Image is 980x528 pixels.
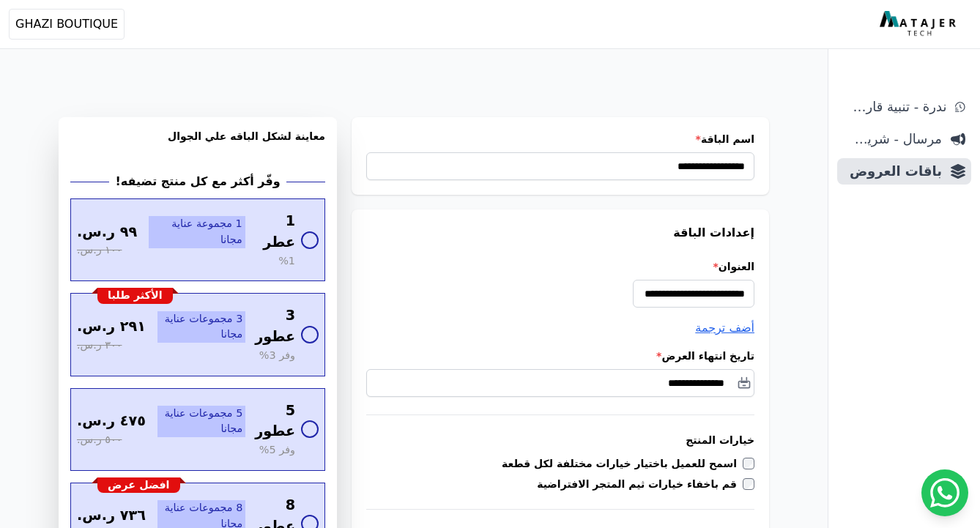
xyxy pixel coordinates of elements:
[157,406,245,437] span: 5 مجموعات عناية مجانا
[77,316,146,338] span: ٢٩١ ر.س.
[77,338,122,354] span: ٣٠٠ ر.س.
[251,211,295,253] span: 1 عطر
[366,433,754,447] h3: خيارات المنتج
[366,224,754,242] h3: إعدادات الباقة
[77,242,122,259] span: ١٠٠ ر.س.
[278,253,295,269] span: %1
[695,319,754,337] button: أضف ترجمة
[843,161,942,182] span: باقات العروض
[77,411,146,432] span: ٤٧٥ ر.س.
[502,456,743,471] label: اسمح للعميل باختيار خيارات مختلفة لكل قطعة
[97,477,180,494] div: افضل عرض
[70,129,325,161] h3: معاينة لشكل الباقه علي الجوال
[259,348,295,364] span: وفر 3%
[15,15,118,33] span: GHAZI BOUTIQUE
[77,222,137,243] span: ٩٩ ر.س.
[77,432,122,448] span: ٥٠٠ ر.س.
[157,311,245,343] span: 3 مجموعات عناية مجانا
[843,129,942,149] span: مرسال - شريط دعاية
[149,216,245,248] span: 1 مجموعة عناية مجانا
[537,477,743,491] label: قم باخفاء خيارات ثيم المتجر الافتراضية
[77,505,146,527] span: ٧٣٦ ر.س.
[259,442,295,458] span: وفر 5%
[366,132,754,146] label: اسم الباقة
[251,305,295,348] span: 3 عطور
[251,401,295,443] span: 5 عطور
[97,288,173,304] div: الأكثر طلبا
[366,349,754,363] label: تاريخ انتهاء العرض
[695,321,754,335] span: أضف ترجمة
[366,259,754,274] label: العنوان
[115,173,280,190] h2: وفّر أكثر مع كل منتج تضيفه!
[880,11,959,37] img: MatajerTech Logo
[9,9,125,40] button: GHAZI BOUTIQUE
[843,97,946,117] span: ندرة - تنبية قارب علي النفاذ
